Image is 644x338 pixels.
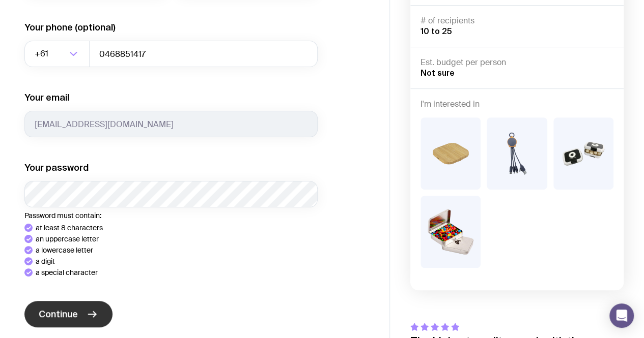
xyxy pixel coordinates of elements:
div: Open Intercom Messenger [609,303,634,328]
span: Continue [39,308,78,320]
h4: # of recipients [421,16,613,26]
p: Password must contain: [24,211,318,220]
input: 0400123456 [89,41,318,67]
div: Search for option [24,41,90,67]
label: Your email [24,91,69,104]
span: Not sure [421,68,455,77]
button: Continue [24,301,113,327]
p: at least 8 characters [36,224,103,232]
input: you@email.com [24,111,318,137]
p: a special character [36,268,98,276]
span: 10 to 25 [421,26,452,36]
label: Your phone (optional) [24,21,116,34]
input: Search for option [50,41,66,67]
p: a digit [36,257,55,265]
h4: Est. budget per person [421,57,613,68]
p: a lowercase letter [36,246,93,254]
span: +61 [35,41,50,67]
label: Your password [24,162,89,174]
h4: I'm interested in [421,99,613,109]
p: an uppercase letter [36,235,99,243]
